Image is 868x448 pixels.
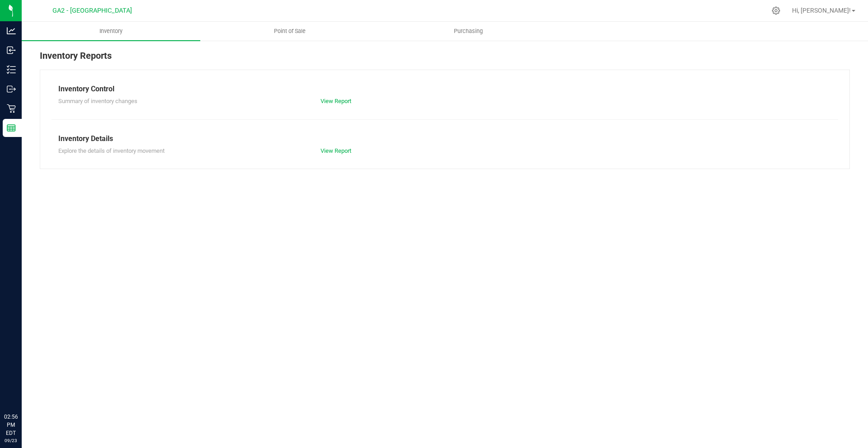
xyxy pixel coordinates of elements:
[22,22,200,41] a: Inventory
[770,6,782,15] div: Manage settings
[9,376,36,403] iframe: Resource center
[7,46,16,55] inline-svg: Inbound
[58,84,831,94] div: Inventory Control
[262,27,318,35] span: Point of Sale
[7,26,16,35] inline-svg: Analytics
[40,49,850,70] div: Inventory Reports
[321,147,351,154] a: View Report
[7,104,16,113] inline-svg: Retail
[4,413,18,437] p: 02:56 PM EDT
[321,98,351,104] a: View Report
[442,27,495,35] span: Purchasing
[58,98,137,104] span: Summary of inventory changes
[87,27,135,35] span: Inventory
[200,22,379,41] a: Point of Sale
[58,147,165,154] span: Explore the details of inventory movement
[379,22,557,41] a: Purchasing
[4,437,18,444] p: 09/23
[7,123,16,132] inline-svg: Reports
[792,7,851,14] span: Hi, [PERSON_NAME]!
[7,85,16,94] inline-svg: Outbound
[7,65,16,74] inline-svg: Inventory
[52,7,132,14] span: GA2 - [GEOGRAPHIC_DATA]
[58,133,831,144] div: Inventory Details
